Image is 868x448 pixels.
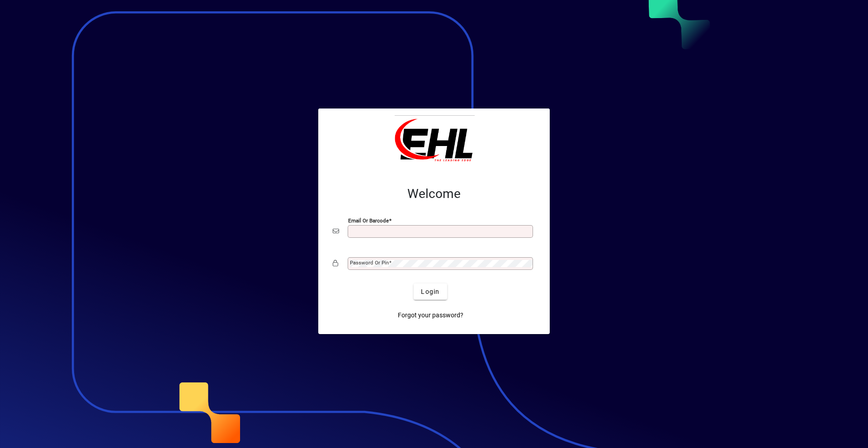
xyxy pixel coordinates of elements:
button: Login [414,283,447,300]
h2: Welcome [333,186,535,202]
mat-label: Password or Pin [350,259,389,266]
span: Forgot your password? [398,311,463,320]
a: Forgot your password? [394,307,467,323]
span: Login [421,287,439,297]
mat-label: Email or Barcode [348,217,389,224]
